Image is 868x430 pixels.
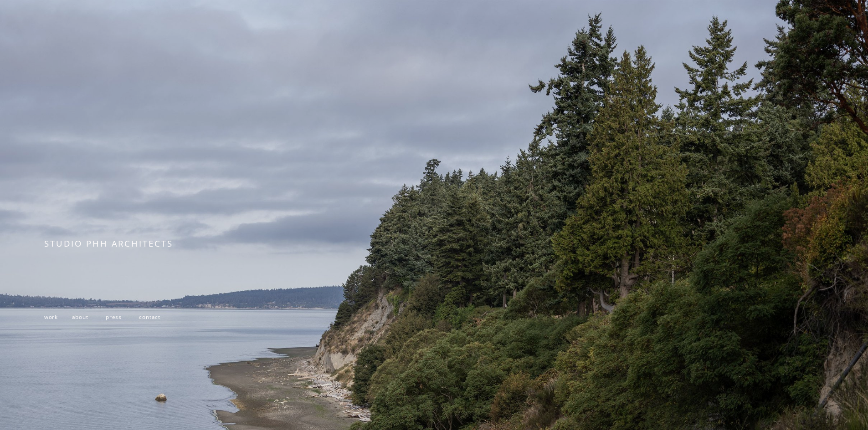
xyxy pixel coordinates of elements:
a: about [72,313,88,320]
a: work [44,313,58,320]
a: contact [139,313,160,320]
a: press [106,313,122,320]
span: STUDIO PHH ARCHITECTS [44,238,173,249]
